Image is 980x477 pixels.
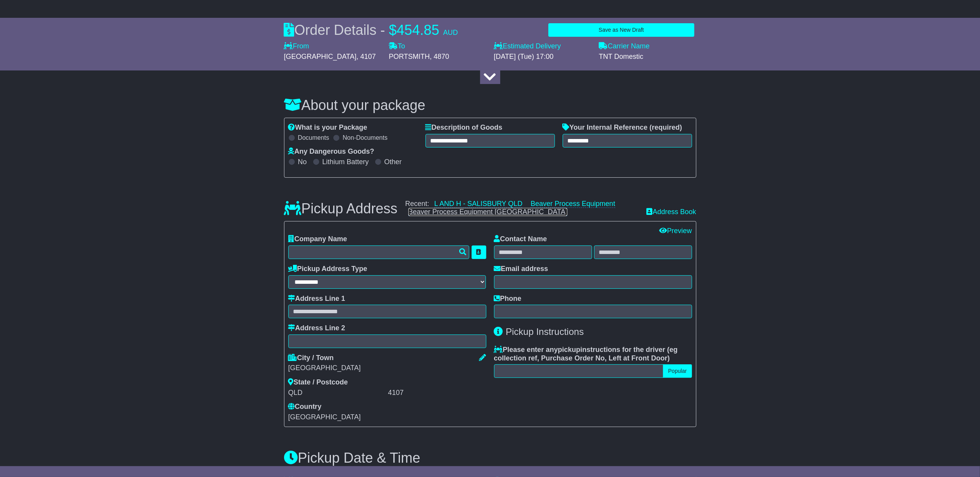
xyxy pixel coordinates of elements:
[599,42,650,51] label: Carrier Name
[494,265,548,273] label: Email address
[384,158,402,166] label: Other
[494,346,692,362] label: Please enter any instructions for the driver ( )
[434,200,523,208] a: L AND H - SALISBURY QLD
[284,201,398,216] h3: Pickup Address
[288,378,348,387] label: State / Postcode
[388,389,486,397] div: 4107
[558,346,580,353] span: pickup
[405,200,639,216] div: Recent:
[389,22,397,38] span: $
[288,265,367,273] label: Pickup Address Type
[288,295,345,303] label: Address Line 1
[659,227,692,235] a: Preview
[494,53,591,61] div: [DATE] (Tue) 17:00
[288,403,322,411] label: Country
[288,124,367,132] label: What is your Package
[288,235,347,244] label: Company Name
[298,134,329,141] label: Documents
[548,23,694,37] button: Save as New Draft
[288,389,386,397] div: QLD
[663,364,692,378] button: Popular
[288,324,345,333] label: Address Line 2
[322,158,369,166] label: Lithium Battery
[408,208,567,216] a: Beaver Process Equipment [GEOGRAPHIC_DATA]
[343,134,388,141] label: Non-Documents
[430,53,449,60] span: , 4870
[389,42,405,51] label: To
[284,450,696,466] h3: Pickup Date & Time
[494,346,678,362] span: eg collection ref, Purchase Order No, Left at Front Door
[646,208,696,216] a: Address Book
[288,148,374,156] label: Any Dangerous Goods?
[288,364,486,372] div: [GEOGRAPHIC_DATA]
[357,53,376,60] span: , 4107
[494,42,591,51] label: Estimated Delivery
[563,124,682,132] label: Your Internal Reference (required)
[288,413,361,421] span: [GEOGRAPHIC_DATA]
[288,354,334,362] label: City / Town
[284,53,357,60] span: [GEOGRAPHIC_DATA]
[284,98,696,113] h3: About your package
[284,22,458,38] div: Order Details -
[506,326,584,337] span: Pickup Instructions
[494,295,522,303] label: Phone
[530,200,615,208] a: Beaver Process Equipment
[425,124,503,132] label: Description of Goods
[397,22,439,38] span: 454.85
[298,158,307,166] label: No
[443,29,458,36] span: AUD
[389,53,430,60] span: PORTSMITH
[284,42,309,51] label: From
[599,53,696,61] div: TNT Domestic
[494,235,547,244] label: Contact Name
